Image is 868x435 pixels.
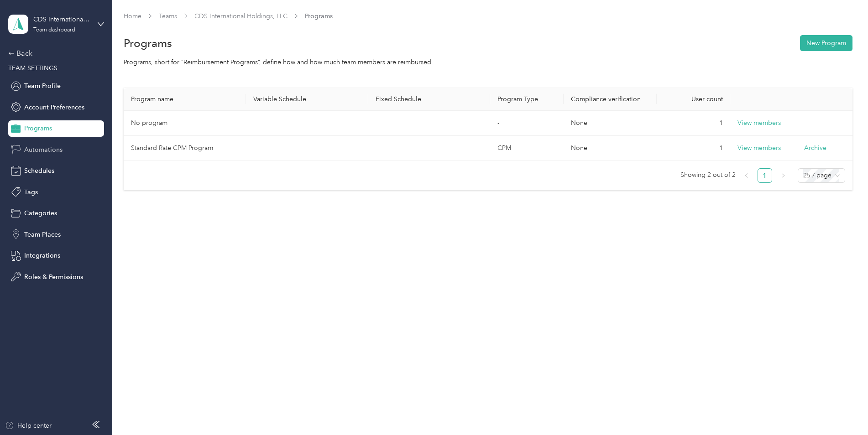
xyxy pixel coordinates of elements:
span: Team Profile [24,81,61,91]
span: Showing 2 out of 2 [680,168,736,182]
span: right [780,173,786,178]
span: Integrations [24,251,60,260]
div: Page Size [798,168,845,183]
span: 25 / page [803,169,840,182]
td: Standard Rate CPM Program [124,136,246,161]
th: Compliance verification [564,88,657,111]
li: Next Page [776,168,790,183]
td: 1 [657,111,730,136]
th: User count [657,88,730,111]
span: Account Preferences [24,103,84,112]
a: Home [124,12,141,20]
td: CPM [490,136,564,161]
li: 1 [758,168,772,183]
span: Automations [24,145,63,155]
td: None [564,136,657,161]
button: Help center [5,421,52,430]
div: Back [8,48,99,59]
div: Programs, short for “Reimbursement Programs”, define how and how much team members are reimbursed. [124,57,852,67]
div: CDS International Holdings, LLC [33,15,90,24]
button: Archive [804,143,826,153]
a: 1 [758,169,772,182]
td: 1 [657,136,730,161]
th: Program name [124,88,246,111]
span: Categories [24,208,57,218]
td: No program [124,111,246,136]
li: Previous Page [739,168,754,183]
a: Teams [159,12,177,20]
th: Variable Schedule [246,88,368,111]
a: CDS International Holdings, LLC [194,12,288,20]
span: left [744,173,749,178]
td: - [490,111,564,136]
iframe: Everlance-gr Chat Button Frame [817,384,868,435]
button: left [739,168,754,183]
span: Schedules [24,166,54,176]
div: Team dashboard [33,27,75,33]
h1: Programs [124,38,172,48]
span: Team Places [24,230,61,239]
span: Roles & Permissions [24,272,83,282]
td: None [564,111,657,136]
button: New Program [800,35,852,51]
th: Fixed Schedule [368,88,491,111]
span: TEAM SETTINGS [8,64,58,72]
span: Programs [24,124,52,133]
button: View members [737,118,781,128]
span: Tags [24,187,38,197]
button: right [776,168,790,183]
button: View members [737,143,781,153]
th: Program Type [490,88,564,111]
span: Programs [305,11,333,21]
